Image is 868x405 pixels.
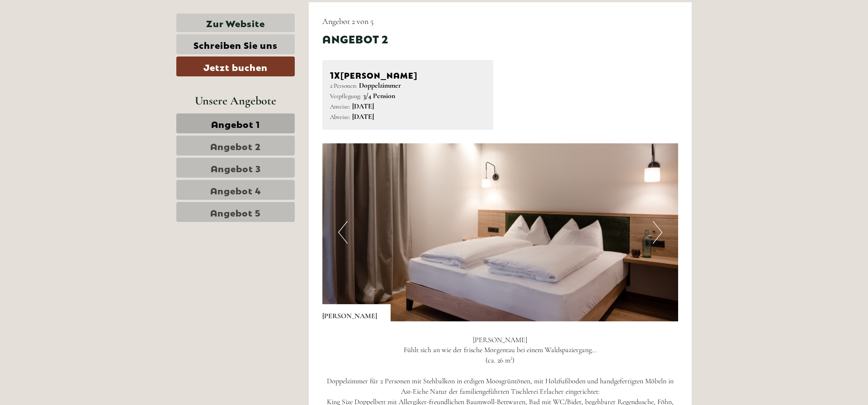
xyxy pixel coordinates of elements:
[322,16,373,26] span: Angebot 2 von 5
[210,184,261,196] span: Angebot 4
[176,92,295,109] div: Unsere Angebote
[293,234,356,254] button: Senden
[162,7,194,22] div: [DATE]
[322,304,391,321] div: [PERSON_NAME]
[14,44,128,50] small: 18:52
[210,206,261,218] span: Angebot 5
[352,112,374,121] b: [DATE]
[210,139,261,152] span: Angebot 2
[330,103,350,110] small: Anreise:
[211,117,260,130] span: Angebot 1
[363,91,395,100] b: 3/4 Pension
[211,161,261,174] span: Angebot 3
[330,68,340,80] b: 1x
[176,34,295,54] a: Schreiben Sie uns
[322,143,679,321] img: image
[330,113,350,121] small: Abreise:
[359,81,401,90] b: Doppelzimmer
[330,68,486,81] div: [PERSON_NAME]
[322,31,388,46] div: Angebot 2
[653,221,662,244] button: Next
[14,26,128,33] div: [GEOGRAPHIC_DATA]
[176,57,295,76] a: Jetzt buchen
[338,221,348,244] button: Previous
[330,92,361,100] small: Verpflegung:
[352,102,374,111] b: [DATE]
[7,24,133,52] div: Guten Tag, wie können wir Ihnen helfen?
[176,14,295,32] a: Zur Website
[330,82,357,89] small: 2 Personen:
